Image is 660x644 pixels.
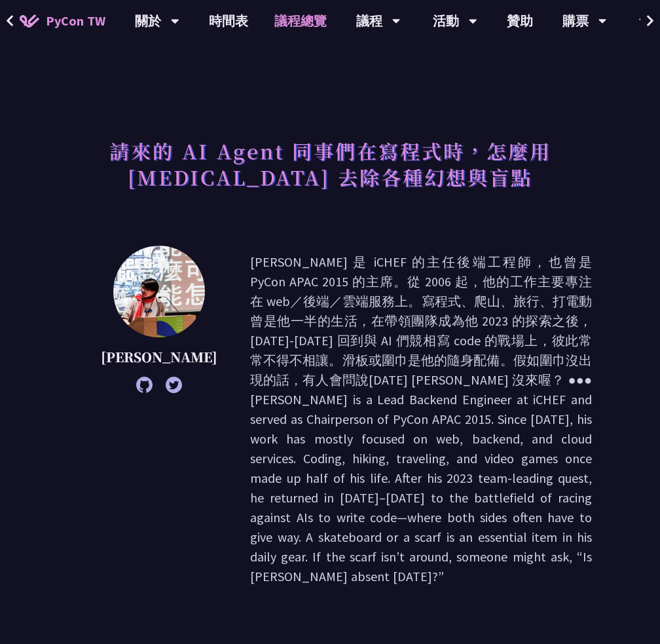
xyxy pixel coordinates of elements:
p: [PERSON_NAME] [101,347,217,367]
img: Home icon of PyCon TW 2025 [20,14,39,28]
img: Keith Yang [113,246,205,337]
span: PyCon TW [46,11,105,31]
a: PyCon TW [7,5,119,37]
h1: 請來的 AI Agent 同事們在寫程式時，怎麼用 [MEDICAL_DATA] 去除各種幻想與盲點 [68,131,592,197]
p: [PERSON_NAME] 是 iCHEF 的主任後端工程師，也曾是 PyCon APAC 2015 的主席。從 2006 起，他的工作主要專注在 web／後端／雲端服務上。寫程式、爬山、旅行、... [250,252,592,586]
